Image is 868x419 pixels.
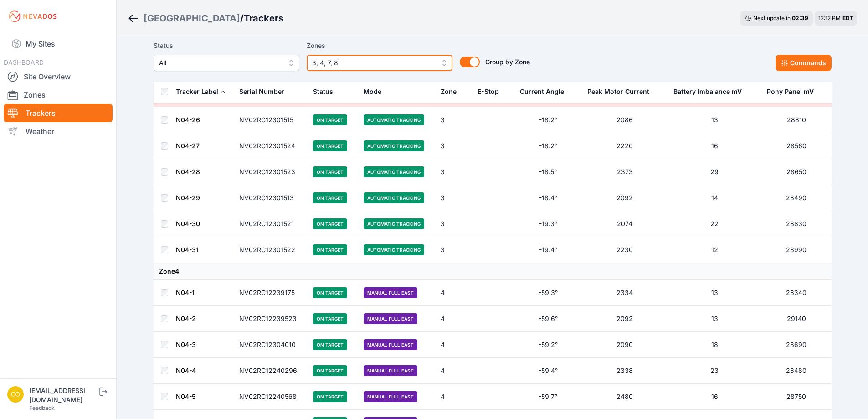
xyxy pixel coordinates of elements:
[435,306,472,332] td: 4
[514,159,581,185] td: -18.5°
[154,40,299,51] label: Status
[7,9,58,24] img: Nevados
[313,140,347,151] span: On Target
[582,185,668,211] td: 2092
[313,218,347,229] span: On Target
[144,12,240,25] div: [GEOGRAPHIC_DATA]
[364,365,417,376] span: Manual Full East
[761,332,832,358] td: 28690
[582,280,668,306] td: 2334
[364,114,424,125] span: Automatic Tracking
[668,332,761,358] td: 18
[478,81,506,103] button: E-Stop
[4,58,44,66] span: DASHBOARD
[582,211,668,237] td: 2074
[767,87,814,96] div: Pony Panel mV
[176,81,226,103] button: Tracker Label
[4,33,113,55] a: My Sites
[364,313,417,324] span: Manual Full East
[313,391,347,402] span: On Target
[582,133,668,159] td: 2220
[753,15,791,21] span: Next update in
[761,107,832,133] td: 28810
[761,159,832,185] td: 28650
[234,306,308,332] td: NV02RC12239523
[842,15,853,21] span: EDT
[587,87,649,96] div: Peak Motor Current
[176,168,200,176] a: N04-28
[176,87,218,96] div: Tracker Label
[767,81,821,103] button: Pony Panel mV
[176,341,196,348] a: N04-3
[176,289,195,296] a: N04-1
[435,332,472,358] td: 4
[4,122,113,140] a: Weather
[176,142,200,150] a: N04-27
[154,55,299,71] button: All
[668,306,761,332] td: 13
[514,332,581,358] td: -59.2°
[313,339,347,350] span: On Target
[485,58,530,66] span: Group by Zone
[441,87,457,96] div: Zone
[234,237,308,263] td: NV02RC12301522
[514,358,581,384] td: -59.4°
[514,384,581,410] td: -59.7°
[582,237,668,263] td: 2230
[234,211,308,237] td: NV02RC12301521
[587,81,657,103] button: Peak Motor Current
[364,339,417,350] span: Manual Full East
[313,166,347,177] span: On Target
[313,365,347,376] span: On Target
[364,391,417,402] span: Manual Full East
[582,358,668,384] td: 2338
[128,6,283,30] nav: Breadcrumb
[435,280,472,306] td: 4
[176,315,196,322] a: N04-2
[673,81,749,103] button: Battery Imbalance mV
[514,185,581,211] td: -18.4°
[364,192,424,203] span: Automatic Tracking
[435,133,472,159] td: 3
[364,81,389,103] button: Mode
[29,404,55,411] a: Feedback
[176,393,195,400] a: N04-5
[176,246,199,253] a: N04-31
[239,81,292,103] button: Serial Number
[435,107,472,133] td: 3
[154,263,832,280] td: Zone 4
[234,159,308,185] td: NV02RC12301523
[364,140,424,151] span: Automatic Tracking
[668,159,761,185] td: 29
[7,386,24,403] img: controlroomoperator@invenergy.com
[313,81,340,103] button: Status
[435,185,472,211] td: 3
[514,107,581,133] td: -18.2°
[441,81,464,103] button: Zone
[761,185,832,211] td: 28490
[514,133,581,159] td: -18.2°
[234,107,308,133] td: NV02RC12301515
[514,211,581,237] td: -19.3°
[514,306,581,332] td: -59.6°
[582,107,668,133] td: 2086
[668,384,761,410] td: 16
[668,280,761,306] td: 13
[761,237,832,263] td: 28990
[761,358,832,384] td: 28480
[159,57,281,68] span: All
[29,386,98,404] div: [EMAIL_ADDRESS][DOMAIN_NAME]
[435,237,472,263] td: 3
[520,87,564,96] div: Current Angle
[364,218,424,229] span: Automatic Tracking
[818,15,841,21] span: 12:12 PM
[313,87,333,96] div: Status
[761,133,832,159] td: 28560
[307,55,452,71] button: 3, 4, 7, 8
[435,159,472,185] td: 3
[307,40,452,51] label: Zones
[761,306,832,332] td: 29140
[234,332,308,358] td: NV02RC12304010
[582,332,668,358] td: 2090
[761,384,832,410] td: 28750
